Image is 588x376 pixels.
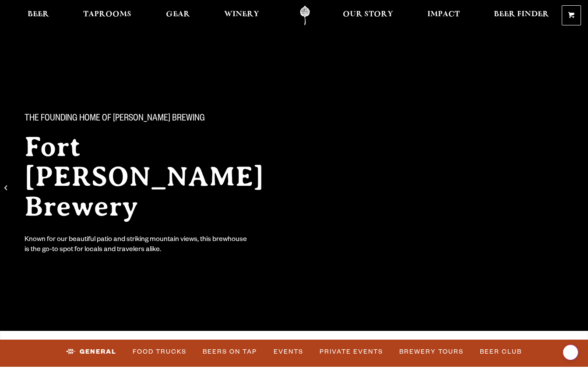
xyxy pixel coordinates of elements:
a: Events [270,342,307,362]
a: Beer [22,6,55,25]
a: Food Trucks [129,342,190,362]
a: Winery [218,6,265,25]
a: Beer Club [476,342,525,362]
a: Beer Finder [488,6,555,25]
div: Known for our beautiful patio and striking mountain views, this brewhouse is the go-to spot for l... [25,235,249,255]
a: Beers on Tap [199,342,261,362]
span: Beer [28,11,49,18]
span: Taprooms [83,11,131,18]
h2: Fort [PERSON_NAME] Brewery [25,132,298,221]
span: Beer Finder [494,11,549,18]
span: Winery [224,11,259,18]
span: The Founding Home of [PERSON_NAME] Brewing [25,114,205,125]
a: Taprooms [77,6,137,25]
a: Private Events [316,342,387,362]
a: Our Story [337,6,399,25]
a: General [63,342,120,362]
span: Gear [166,11,190,18]
span: Our Story [343,11,393,18]
a: Gear [160,6,196,25]
a: Odell Home [289,6,321,25]
a: Impact [422,6,465,25]
span: Impact [427,11,460,18]
a: Brewery Tours [396,342,467,362]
